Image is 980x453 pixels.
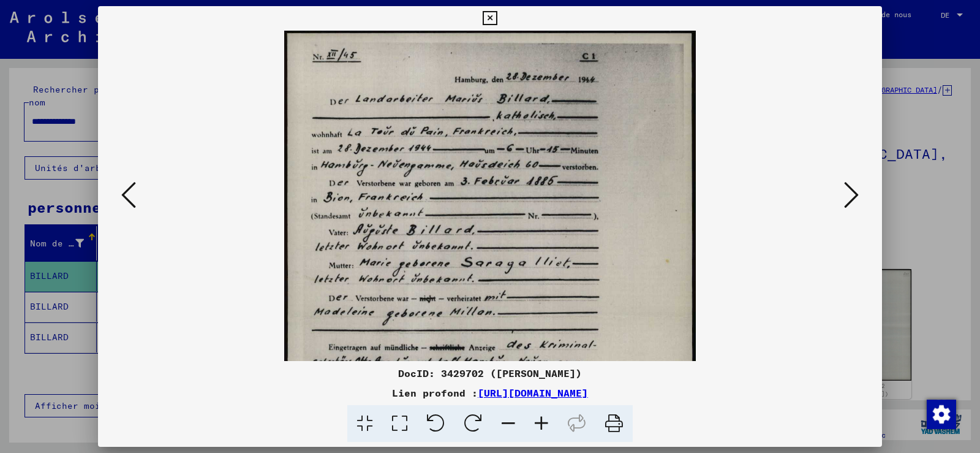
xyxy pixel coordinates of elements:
font: DocID: 3429702 ([PERSON_NAME]) [398,367,582,379]
div: Modifier le consentement [926,399,956,428]
img: Modifier le consentement [927,400,956,429]
a: [URL][DOMAIN_NAME] [478,387,588,399]
font: Lien profond : [392,387,478,399]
